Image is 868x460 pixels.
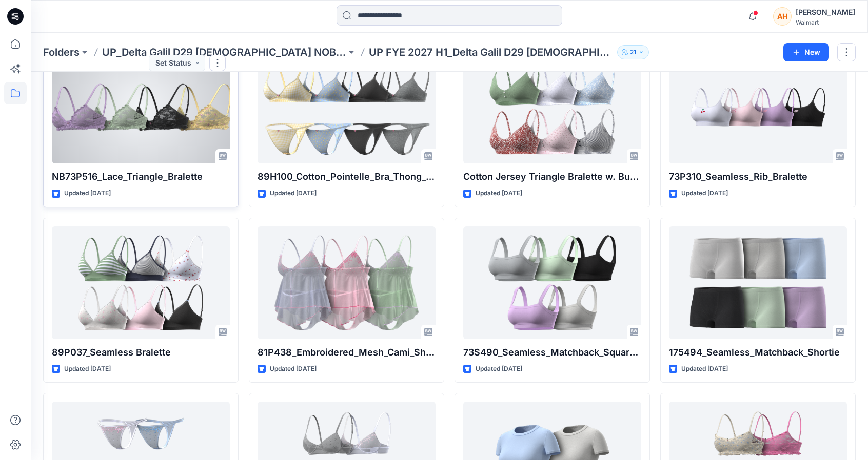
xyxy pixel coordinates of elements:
[669,345,847,360] p: 175494_Seamless_Matchback_Shortie
[630,47,636,58] p: 21
[476,188,522,199] p: Updated [DATE]
[52,345,230,360] p: 89P037_Seamless Bralette
[43,45,80,59] a: Folders
[681,364,728,374] p: Updated [DATE]
[669,226,847,339] a: 175494_Seamless_Matchback_Shortie
[258,170,436,184] p: 89H100_Cotton_Pointelle_Bra_Thong_Set
[270,188,317,199] p: Updated [DATE]
[258,51,436,163] a: 89H100_Cotton_Pointelle_Bra_Thong_Set
[796,18,855,26] div: Walmart
[463,51,641,163] a: Cotton Jersey Triangle Bralette w. Buttons_Bra
[463,170,641,184] p: Cotton Jersey Triangle Bralette w. Buttons_Bra
[52,51,230,163] a: NB73P516_Lace_Triangle_Bralette
[270,364,317,374] p: Updated [DATE]
[773,7,792,26] div: AH
[476,364,522,374] p: Updated [DATE]
[52,226,230,339] a: 89P037_Seamless Bralette
[783,43,829,61] button: New
[681,188,728,199] p: Updated [DATE]
[102,45,346,59] a: UP_Delta Galil D29 [DEMOGRAPHIC_DATA] NOBO Intimates
[669,170,847,184] p: 73P310_Seamless_Rib_Bralette
[64,188,111,199] p: Updated [DATE]
[463,226,641,339] a: 73S490_Seamless_Matchback_Square_Bralette
[796,6,855,18] div: [PERSON_NAME]
[52,170,230,184] p: NB73P516_Lace_Triangle_Bralette
[617,45,649,59] button: 21
[463,345,641,360] p: 73S490_Seamless_Matchback_Square_Bralette
[64,364,111,374] p: Updated [DATE]
[669,51,847,163] a: 73P310_Seamless_Rib_Bralette
[258,345,436,360] p: 81P438_Embroidered_Mesh_Cami_Shortie
[258,226,436,339] a: 81P438_Embroidered_Mesh_Cami_Shortie
[369,45,613,59] p: UP FYE 2027 H1_Delta Galil D29 [DEMOGRAPHIC_DATA] NOBO Bras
